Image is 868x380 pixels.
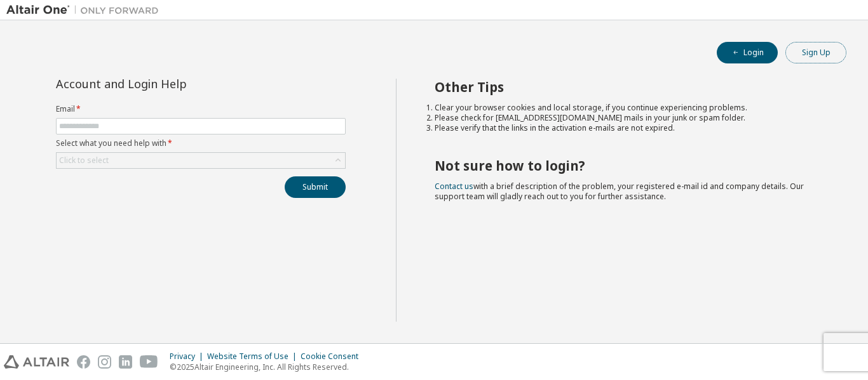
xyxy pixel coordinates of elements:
[285,176,346,198] button: Submit
[435,181,804,202] span: with a brief description of the problem, your registered e-mail id and company details. Our suppo...
[56,104,346,114] label: Email
[170,362,366,372] p: © 2025 Altair Engineering, Inc. All Rights Reserved.
[77,355,90,369] img: facebook.svg
[435,123,824,133] li: Please verify that the links in the activation e-mails are not expired.
[435,79,824,95] h2: Other Tips
[6,4,165,16] img: Altair One
[56,79,288,89] div: Account and Login Help
[140,355,158,369] img: youtube.svg
[435,157,824,174] h2: Not sure how to login?
[170,351,207,362] div: Privacy
[435,113,824,123] li: Please check for [EMAIL_ADDRESS][DOMAIN_NAME] mails in your junk or spam folder.
[435,181,473,192] a: Contact us
[435,103,824,113] li: Clear your browser cookies and local storage, if you continue experiencing problems.
[4,355,69,369] img: altair_logo.svg
[59,155,109,166] div: Click to select
[717,42,778,63] button: Login
[57,153,345,168] div: Click to select
[56,138,346,148] label: Select what you need help with
[301,351,366,362] div: Cookie Consent
[785,42,846,63] button: Sign Up
[119,355,132,369] img: linkedin.svg
[98,355,111,369] img: instagram.svg
[207,351,301,362] div: Website Terms of Use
